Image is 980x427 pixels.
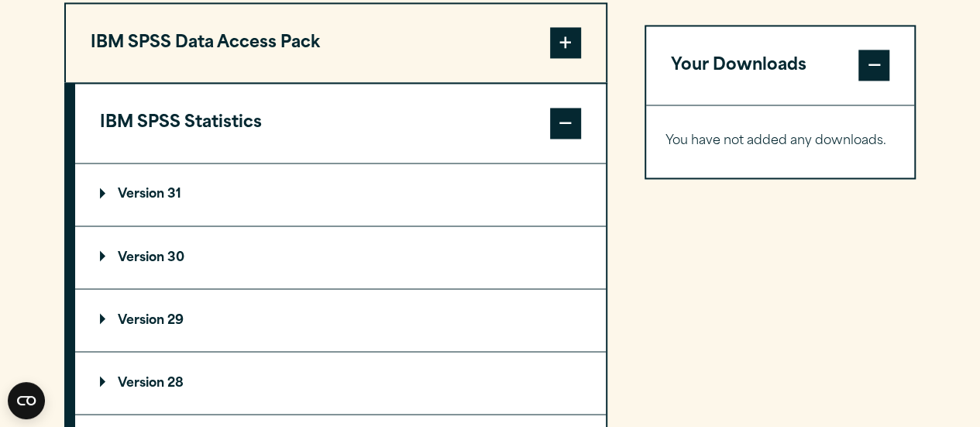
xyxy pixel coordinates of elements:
[75,352,606,414] summary: Version 28
[75,84,606,163] button: IBM SPSS Statistics
[66,4,606,83] button: IBM SPSS Data Access Pack
[8,382,45,419] button: Open CMP widget
[100,251,184,263] p: Version 30
[100,314,184,326] p: Version 29
[75,226,606,288] summary: Version 30
[75,164,606,226] summary: Version 31
[665,131,896,153] p: You have not added any downloads.
[646,105,915,178] div: Your Downloads
[75,289,606,351] summary: Version 29
[646,26,915,105] button: Your Downloads
[100,377,184,389] p: Version 28
[100,188,181,201] p: Version 31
